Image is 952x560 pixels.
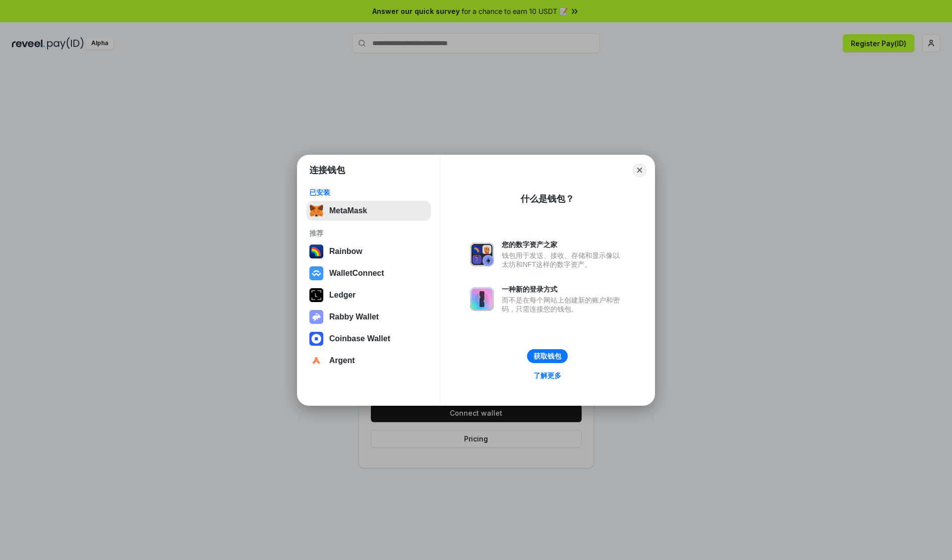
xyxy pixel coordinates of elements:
[309,266,323,280] img: svg+xml,%3Csvg%20width%3D%2228%22%20height%3D%2228%22%20viewBox%3D%220%200%2028%2028%22%20fill%3D...
[527,349,568,363] button: 获取钱包
[309,204,323,218] img: svg+xml,%3Csvg%20fill%3D%22none%22%20height%3D%2233%22%20viewBox%3D%220%200%2035%2033%22%20width%...
[329,206,367,215] div: MetaMask
[309,354,323,368] img: svg+xml,%3Csvg%20width%3D%2228%22%20height%3D%2228%22%20viewBox%3D%220%200%2028%2028%22%20fill%3D...
[306,263,431,283] button: WalletConnect
[470,287,494,311] img: svg+xml,%3Csvg%20xmlns%3D%22http%3A%2F%2Fwww.w3.org%2F2000%2Fsvg%22%20fill%3D%22none%22%20viewBox...
[309,245,323,258] img: svg+xml,%3Csvg%20width%3D%22120%22%20height%3D%22120%22%20viewBox%3D%220%200%20120%20120%22%20fil...
[309,310,323,324] img: svg+xml,%3Csvg%20xmlns%3D%22http%3A%2F%2Fwww.w3.org%2F2000%2Fsvg%22%20fill%3D%22none%22%20viewBox...
[306,242,431,261] button: Rainbow
[521,193,574,205] div: 什么是钱包？
[329,356,355,365] div: Argent
[502,251,625,269] div: 钱包用于发送、接收、存储和显示像以太坊和NFT这样的数字资产。
[309,332,323,346] img: svg+xml,%3Csvg%20width%3D%2228%22%20height%3D%2228%22%20viewBox%3D%220%200%2028%2028%22%20fill%3D...
[306,307,431,327] button: Rabby Wallet
[502,296,625,313] div: 而不是在每个网站上创建新的账户和密码，只需连接您的钱包。
[329,312,379,321] div: Rabby Wallet
[534,352,561,361] div: 获取钱包
[306,285,431,305] button: Ledger
[329,291,356,300] div: Ledger
[306,201,431,221] button: MetaMask
[470,243,494,266] img: svg+xml,%3Csvg%20xmlns%3D%22http%3A%2F%2Fwww.w3.org%2F2000%2Fsvg%22%20fill%3D%22none%22%20viewBox...
[502,285,625,294] div: 一种新的登录方式
[633,163,647,177] button: Close
[306,351,431,371] button: Argent
[528,369,567,382] a: 了解更多
[534,371,561,380] div: 了解更多
[329,334,390,343] div: Coinbase Wallet
[309,288,323,302] img: svg+xml,%3Csvg%20xmlns%3D%22http%3A%2F%2Fwww.w3.org%2F2000%2Fsvg%22%20width%3D%2228%22%20height%3...
[309,164,345,176] h1: 连接钱包
[309,188,428,197] div: 已安装
[502,240,625,249] div: 您的数字资产之家
[306,329,431,349] button: Coinbase Wallet
[329,247,362,256] div: Rainbow
[329,269,384,278] div: WalletConnect
[309,229,428,238] div: 推荐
